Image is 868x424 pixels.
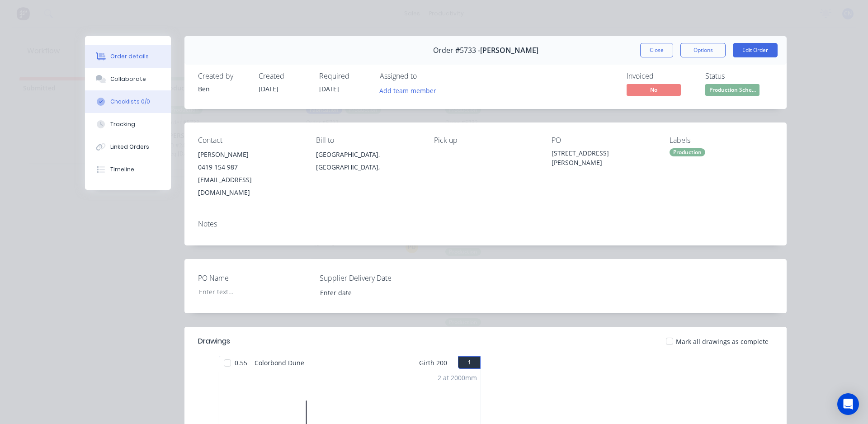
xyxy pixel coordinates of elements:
[198,136,302,145] div: Contact
[231,356,251,369] span: 0.55
[320,273,433,283] label: Supplier Delivery Date
[640,43,673,57] button: Close
[198,84,248,94] div: Ben
[676,337,769,346] span: Mark all drawings as complete
[198,336,230,347] div: Drawings
[85,45,171,68] button: Order details
[85,113,171,136] button: Tracking
[438,373,477,382] div: 2 at 2000mm
[198,148,302,161] div: [PERSON_NAME]
[837,393,859,415] div: Open Intercom Messenger
[314,286,426,299] input: Enter date
[433,46,480,55] span: Order #5733 -
[670,148,705,156] div: Production
[552,136,655,145] div: PO
[259,85,278,93] span: [DATE]
[670,136,773,145] div: Labels
[434,136,538,145] div: Pick up
[319,72,369,80] div: Required
[198,161,302,174] div: 0419 154 987
[85,68,171,90] button: Collaborate
[680,43,726,57] button: Options
[198,72,248,80] div: Created by
[419,356,447,369] span: Girth 200
[705,72,773,80] div: Status
[733,43,778,57] button: Edit Order
[705,84,759,95] span: Production Sche...
[110,98,150,106] div: Checklists 0/0
[316,148,420,174] div: [GEOGRAPHIC_DATA], [GEOGRAPHIC_DATA],
[316,136,420,145] div: Bill to
[85,158,171,181] button: Timeline
[198,220,773,228] div: Notes
[198,273,311,283] label: PO Name
[85,90,171,113] button: Checklists 0/0
[110,75,146,83] div: Collaborate
[110,143,149,151] div: Linked Orders
[705,84,759,98] button: Production Sche...
[85,136,171,158] button: Linked Orders
[110,120,135,128] div: Tracking
[316,148,420,177] div: [GEOGRAPHIC_DATA], [GEOGRAPHIC_DATA],
[380,84,441,96] button: Add team member
[198,148,302,199] div: [PERSON_NAME]0419 154 987[EMAIL_ADDRESS][DOMAIN_NAME]
[110,165,134,174] div: Timeline
[110,52,149,61] div: Order details
[251,356,308,369] span: Colorbond Dune
[198,174,302,199] div: [EMAIL_ADDRESS][DOMAIN_NAME]
[627,84,681,95] span: No
[375,84,441,96] button: Add team member
[319,85,339,93] span: [DATE]
[458,356,481,369] button: 1
[480,46,538,55] span: [PERSON_NAME]
[627,72,694,80] div: Invoiced
[259,72,308,80] div: Created
[380,72,470,80] div: Assigned to
[552,148,655,167] div: [STREET_ADDRESS][PERSON_NAME]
